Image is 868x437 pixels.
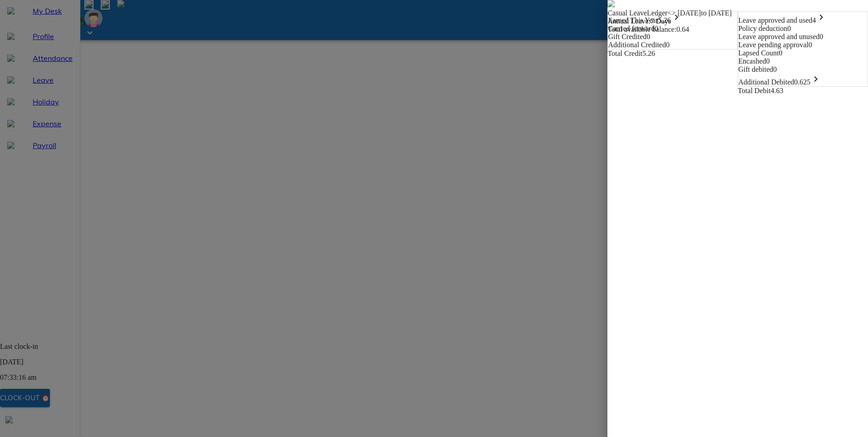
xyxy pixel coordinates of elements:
[766,57,770,65] span: 0
[608,25,655,32] span: Carried forward
[816,12,827,23] i: keyboard_arrow_right
[738,78,794,86] span: Additional Debited
[738,33,819,40] span: Leave approved and unused
[608,33,646,40] span: Gift Credited
[642,50,655,57] span: 5.26
[658,16,682,24] span: 5.26
[738,16,812,24] span: Leave approved and used
[608,41,666,49] span: Additional Credited
[655,25,658,32] span: 0
[773,65,777,73] span: 0
[787,25,791,32] span: 0
[608,16,658,24] span: Earned This Year
[738,87,770,94] span: Total Debit
[812,16,827,24] span: 4
[738,25,787,32] span: Policy deduction
[738,41,809,49] span: Leave pending approval
[671,12,682,23] i: keyboard_arrow_right
[794,78,821,86] span: 0.625
[607,50,642,57] span: Total Credit
[607,9,732,17] span: Casual Leave Ledger <> [DATE] to [DATE]
[810,74,821,84] i: keyboard_arrow_right
[738,49,779,57] span: Lapsed Count
[819,33,823,40] span: 0
[779,49,783,57] span: 0
[738,65,773,73] span: Gift debited
[770,87,783,94] span: 4.63
[666,41,670,49] span: 0
[738,57,766,65] span: Encashed
[809,41,812,49] span: 0
[646,33,650,40] span: 0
